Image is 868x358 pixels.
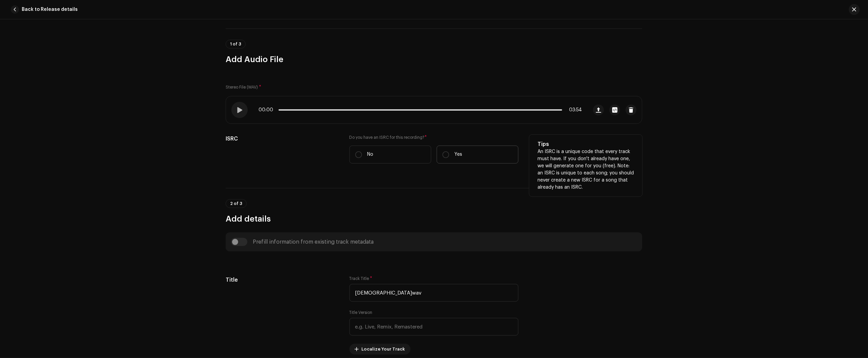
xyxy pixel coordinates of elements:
h3: Add Audio File [226,54,642,65]
button: Localize Your Track [350,344,411,355]
h5: Tips [537,140,634,148]
input: e.g. Live, Remix, Remastered [350,318,518,336]
span: 03:54 [565,107,582,113]
span: Localize Your Track [362,342,405,356]
label: Title Version [350,310,373,315]
span: 00:00 [259,107,276,113]
label: Track Title [350,276,373,281]
p: Yes [455,151,463,158]
span: 2 of 3 [230,202,242,206]
p: No [367,151,374,158]
label: Do you have an ISRC for this recording? [350,135,518,140]
input: Enter the name of the track [350,284,518,302]
small: Stereo File (WAV) [226,85,258,89]
h3: Add details [226,213,642,224]
span: 1 of 3 [230,42,241,46]
h5: ISRC [226,135,339,143]
p: An ISRC is a unique code that every track must have. If you don't already have one, we will gener... [537,148,634,191]
h5: Title [226,276,339,284]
